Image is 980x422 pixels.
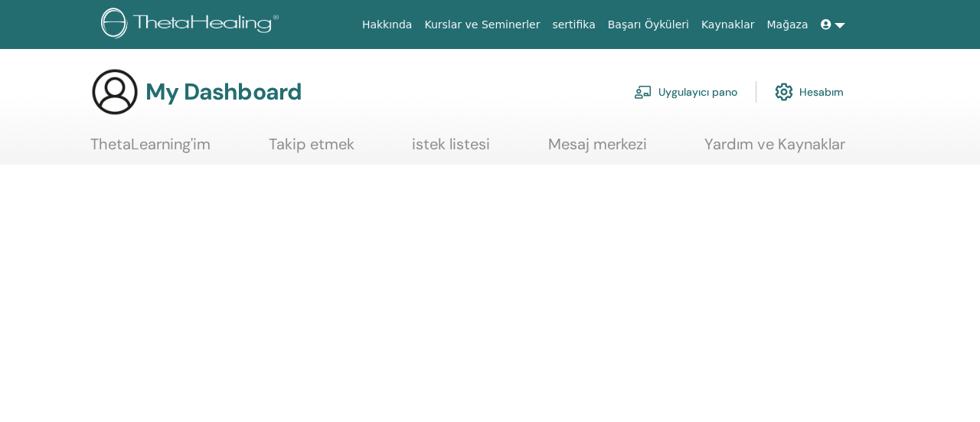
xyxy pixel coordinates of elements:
[101,8,284,42] img: logo.png
[412,135,490,165] a: istek listesi
[90,135,211,165] a: ThetaLearning'im
[760,11,814,39] a: Mağaza
[634,75,737,109] a: Uygulayıcı pano
[90,67,139,116] img: generic-user-icon.jpg
[695,11,761,39] a: Kaynaklar
[145,78,302,106] h3: My Dashboard
[775,79,793,105] img: cog.svg
[269,135,354,165] a: Takip etmek
[634,85,652,99] img: chalkboard-teacher.svg
[356,11,419,39] a: Hakkında
[602,11,695,39] a: Başarı Öyküleri
[546,11,601,39] a: sertifika
[418,11,546,39] a: Kurslar ve Seminerler
[775,75,844,109] a: Hesabım
[704,135,845,165] a: Yardım ve Kaynaklar
[548,135,647,165] a: Mesaj merkezi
